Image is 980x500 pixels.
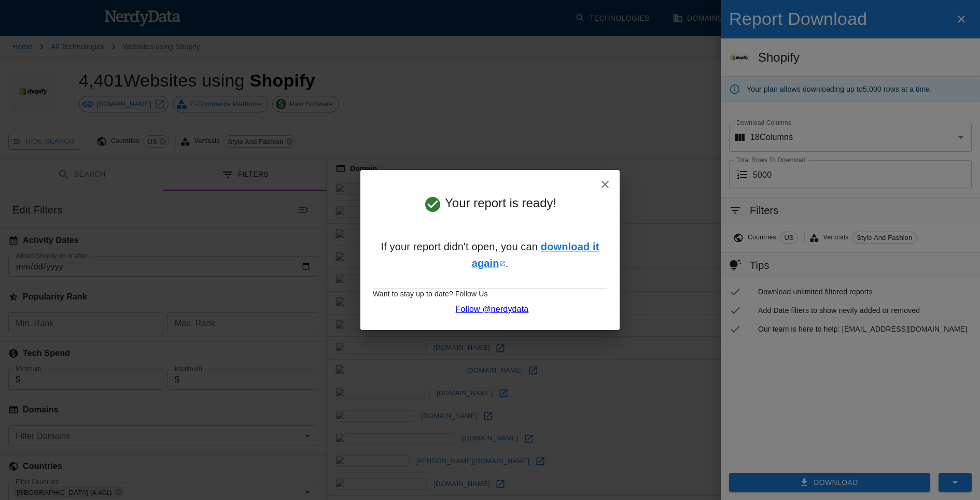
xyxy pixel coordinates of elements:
[456,303,529,316] a: Follow @nerdydata
[373,289,607,299] p: Want to stay up to date? Follow Us
[373,222,607,288] h6: If your report didn't open, you can .
[928,426,968,466] iframe: Drift Widget Chat Controller
[373,195,607,213] h5: Your report is ready!
[472,241,599,269] a: download it again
